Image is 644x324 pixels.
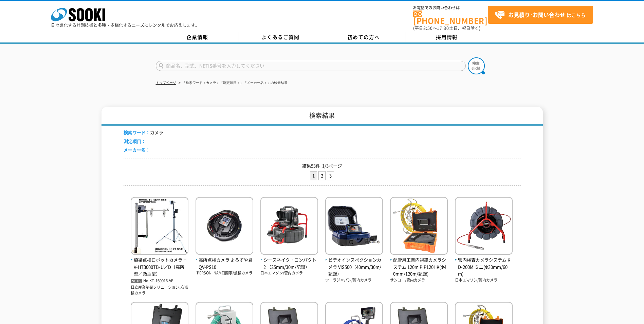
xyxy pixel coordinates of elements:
[131,249,188,277] a: 橋梁点検ロボットカメラ HV-HT3000TB-U／D（高所型／懸垂型）
[131,285,188,296] p: 日立産業制御ソリューションズ/点検カメラ
[260,197,318,256] img: （25mm/30m/記録）
[196,197,253,256] img: よろずや君QV-PS10
[488,6,593,24] a: お見積り･お問い合わせはこちら
[325,277,383,283] p: ウーラジャパン/管内カメラ
[260,256,318,271] span: シースネイク・コンパクト2 （25mm/30m/記録）
[319,172,325,180] a: 2
[413,25,480,31] span: (平日 ～ 土日、祝日除く)
[196,270,253,276] p: [PERSON_NAME]商事/点検カメラ
[455,197,513,256] img: KD-200M ミニ(Φ30mm/60m)
[131,197,188,256] img: HV-HT3000TB-U／D（高所型／懸垂型）
[495,10,586,20] span: はこちら
[347,33,380,41] span: 初めての方へ
[196,256,253,271] span: 高所点検カメラ よろずや君QV-PS10
[423,25,433,31] span: 8:50
[327,172,334,180] a: 3
[325,256,383,277] span: ビデオインスペクションカメラ VIS500（40mm/30m/記録）
[413,6,488,10] span: お電話でのお問い合わせは
[455,256,513,277] span: 管内検査カメラシステム KD-200M ミニ(Φ30mm/60m)
[437,25,449,31] span: 17:30
[455,249,513,277] a: 管内検査カメラシステム KD-200M ミニ(Φ30mm/60m)
[102,107,543,126] h1: 検索結果
[124,138,146,144] span: 測定項目：
[325,197,383,256] img: VIS500（40mm/30m/記録）
[413,11,488,24] a: [PHONE_NUMBER]
[124,129,150,136] span: 検索ワード：
[310,171,317,180] li: 1
[131,277,188,285] p: No.KT-160016-VE
[390,277,448,283] p: サンコー/管内カメラ
[177,79,288,87] li: 「検索ワード：カメラ」「測定項目：」「メーカー名：」の検索結果
[156,61,466,71] input: 商品名、型式、NETIS番号を入力してください
[124,146,150,153] span: メーカー名：
[325,249,383,277] a: ビデオインスペクションカメラ VIS500（40mm/30m/記録）
[239,32,322,42] a: よくあるご質問
[455,277,513,283] p: 日本エマソン/管内カメラ
[196,249,253,270] a: 高所点検カメラ よろずや君QV-PS10
[390,197,448,256] img: PIP120HK(Φ40mm/120m/記録)
[468,57,485,74] img: btn_search.png
[156,32,239,42] a: 企業情報
[156,81,176,85] a: トップページ
[260,249,318,270] a: シースネイク・コンパクト2 （25mm/30m/記録）
[390,256,448,277] span: 配管用工業内視鏡カメラシステム 120m PIP120HK(Φ40mm/120m/記録)
[51,23,200,27] p: 日々進化する計測技術と多種・多様化するニーズにレンタルでお応えします。
[131,256,188,277] span: 橋梁点検ロボットカメラ HV-HT3000TB-U／D（高所型／懸垂型）
[260,270,318,276] p: 日本エマソン/管内カメラ
[390,249,448,277] a: 配管用工業内視鏡カメラシステム 120m PIP120HK(Φ40mm/120m/記録)
[124,129,163,136] li: カメラ
[322,32,405,42] a: 初めての方へ
[405,32,489,42] a: 採用情報
[124,162,521,169] p: 結果53件 1/3ページ
[508,11,565,19] strong: お見積り･お問い合わせ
